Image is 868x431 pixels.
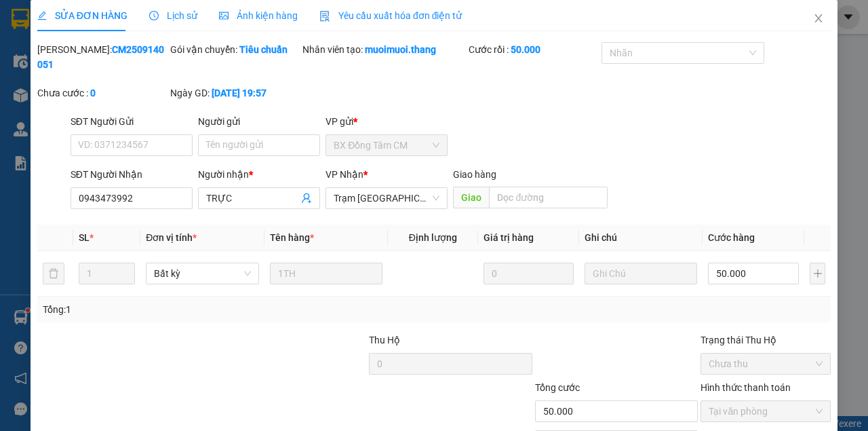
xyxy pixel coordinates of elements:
b: Tiêu chuẩn [239,44,288,55]
span: Giao hàng [453,169,496,180]
div: SĐT Người Gửi [71,114,193,129]
span: Cước hàng [708,232,755,243]
b: 50.000 [511,44,540,55]
span: Đơn vị tính [146,232,197,243]
li: VP Trạm [GEOGRAPHIC_DATA] [7,58,94,102]
input: VD: Bàn, Ghế [270,263,382,284]
span: SỬA ĐƠN HÀNG [37,10,127,21]
input: Ghi Chú [585,263,697,284]
span: user-add [301,193,312,204]
b: muoimuoi.thang [365,44,436,55]
div: [PERSON_NAME]: [37,42,167,72]
img: logo.jpg [7,7,54,54]
b: 0 [90,88,96,98]
span: Giá trị hàng [484,232,534,243]
div: Gói vận chuyển: [170,42,300,57]
span: Bất kỳ [154,263,250,284]
div: VP gửi [325,114,448,129]
span: Định lượng [409,232,457,243]
li: VP Trạm Đá Bạc [94,58,180,73]
span: clock-circle [149,11,159,20]
div: Trạng thái Thu Hộ [701,333,831,348]
li: Xe Khách THẮNG [7,7,197,33]
span: Tổng cước [535,382,580,393]
span: Tên hàng [270,232,314,243]
input: Dọc đường [489,187,607,208]
div: Chưa cước : [37,86,167,100]
span: Tại văn phòng [709,401,823,421]
div: Ngày GD: [170,86,300,100]
div: Cước rồi : [469,42,599,57]
span: Giao [453,187,489,208]
span: Trạm Sài Gòn [334,188,439,208]
div: Tổng: 1 [43,302,336,317]
button: delete [43,263,64,284]
span: SL [79,232,90,243]
button: plus [810,263,825,284]
img: icon [319,11,330,22]
span: close [813,13,824,24]
label: Hình thức thanh toán [701,382,791,393]
span: picture [219,11,229,20]
div: SĐT Người Nhận [71,167,193,182]
span: edit [37,11,47,20]
input: 0 [484,263,574,284]
b: [DATE] 19:57 [212,88,267,98]
span: BX Đồng Tâm CM [334,135,439,155]
span: Yêu cầu xuất hóa đơn điện tử [319,10,462,21]
span: Thu Hộ [369,335,400,345]
div: Người nhận [198,167,320,182]
span: Chưa thu [709,354,823,374]
th: Ghi chú [579,225,703,251]
span: Lịch sử [149,10,197,21]
div: Nhân viên tạo: [302,42,466,57]
span: Ảnh kiện hàng [219,10,298,21]
span: VP Nhận [325,169,363,180]
div: Người gửi [198,114,320,129]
